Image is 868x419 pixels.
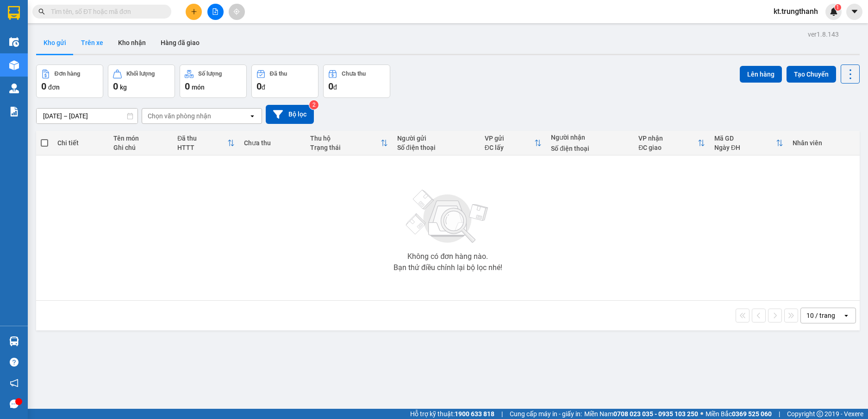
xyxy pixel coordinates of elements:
[309,100,318,110] sup: 2
[256,81,262,92] span: 0
[55,71,80,77] div: Đơn hàng
[843,312,850,319] svg: open
[113,135,168,142] div: Tên món
[700,412,703,416] span: ⚪️
[551,134,629,141] div: Người nhận
[37,109,137,123] input: Select a date range.
[310,135,381,142] div: Thu hộ
[323,64,390,98] button: Chưa thu0đ
[126,71,155,77] div: Khối lượng
[787,66,836,83] button: Tạo Chuyến
[485,135,534,142] div: VP gửi
[120,84,127,91] span: kg
[270,71,287,77] div: Đã thu
[9,84,19,93] img: warehouse-icon
[806,311,835,320] div: 10 / trang
[180,64,247,98] button: Số lượng0món
[177,135,227,142] div: Đã thu
[766,6,825,17] span: kt.trungthanh
[846,4,862,20] button: caret-down
[8,6,20,20] img: logo-vxr
[714,144,776,151] div: Ngày ĐH
[710,131,788,155] th: Toggle SortBy
[186,4,202,20] button: plus
[732,410,772,418] strong: 0369 525 060
[9,336,19,346] img: warehouse-icon
[229,4,245,20] button: aim
[148,111,211,121] div: Chọn văn phòng nhận
[706,409,772,419] span: Miền Bắc
[9,37,19,47] img: warehouse-icon
[613,410,698,418] strong: 0708 023 035 - 0935 103 250
[397,144,475,151] div: Số điện thoại
[740,66,782,83] button: Lên hàng
[244,139,301,147] div: Chưa thu
[808,29,839,39] div: ver 1.8.143
[779,409,780,419] span: |
[830,7,838,16] img: icon-new-feature
[328,81,333,92] span: 0
[817,411,823,417] span: copyright
[111,32,153,54] button: Kho nhận
[57,139,104,147] div: Chi tiết
[510,409,582,419] span: Cung cấp máy in - giấy in:
[41,81,46,92] span: 0
[9,60,19,70] img: warehouse-icon
[249,112,256,120] svg: open
[638,135,698,142] div: VP nhận
[108,64,175,98] button: Khối lượng0kg
[207,4,224,20] button: file-add
[310,144,381,151] div: Trạng thái
[251,64,318,98] button: Đã thu0đ
[266,105,314,124] button: Bộ lọc
[793,139,855,147] div: Nhân viên
[198,71,222,77] div: Số lượng
[9,107,19,116] img: solution-icon
[480,131,546,155] th: Toggle SortBy
[36,64,103,98] button: Đơn hàng0đơn
[584,409,698,419] span: Miền Nam
[48,84,60,91] span: đơn
[153,32,207,54] button: Hàng đã giao
[185,81,190,92] span: 0
[455,410,494,418] strong: 1900 633 818
[850,7,859,16] span: caret-down
[835,4,841,11] sup: 1
[10,379,19,387] span: notification
[10,358,19,367] span: question-circle
[113,144,168,151] div: Ghi chú
[342,71,366,77] div: Chưa thu
[410,409,494,419] span: Hỗ trợ kỹ thuật:
[407,253,488,260] div: Không có đơn hàng nào.
[51,6,160,17] input: Tìm tên, số ĐT hoặc mã đơn
[233,8,240,15] span: aim
[192,84,205,91] span: món
[173,131,239,155] th: Toggle SortBy
[638,144,698,151] div: ĐC giao
[212,8,219,15] span: file-add
[333,84,337,91] span: đ
[397,135,475,142] div: Người gửi
[36,32,74,54] button: Kho gửi
[74,32,111,54] button: Trên xe
[714,135,776,142] div: Mã GD
[262,84,265,91] span: đ
[393,264,502,271] div: Bạn thử điều chỉnh lại bộ lọc nhé!
[401,184,494,249] img: svg+xml;base64,PHN2ZyBjbGFzcz0ibGlzdC1wbHVnX19zdmciIHhtbG5zPSJodHRwOi8vd3d3LnczLm9yZy8yMDAwL3N2Zy...
[551,145,629,152] div: Số điện thoại
[306,131,393,155] th: Toggle SortBy
[38,8,45,15] span: search
[836,4,839,11] span: 1
[501,409,503,419] span: |
[10,400,19,408] span: message
[485,144,534,151] div: ĐC lấy
[113,81,118,92] span: 0
[177,144,227,151] div: HTTT
[634,131,710,155] th: Toggle SortBy
[191,8,197,15] span: plus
